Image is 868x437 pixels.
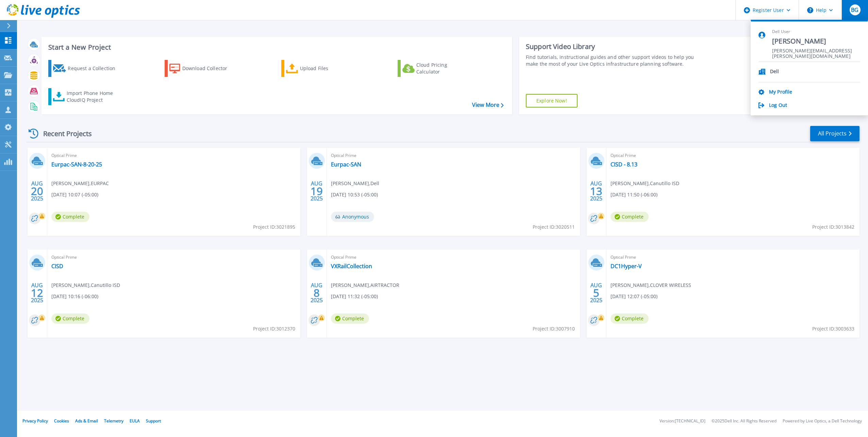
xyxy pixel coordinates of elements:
[331,180,379,187] span: [PERSON_NAME] , Dell
[611,313,649,324] span: Complete
[472,102,504,108] a: View More
[300,62,354,75] div: Upload Files
[31,290,43,296] span: 12
[611,191,657,198] span: [DATE] 11:50 (-06:00)
[660,419,705,423] li: Version: [TECHNICAL_ID]
[611,212,649,222] span: Complete
[67,90,120,103] div: Import Phone Home CloudIQ Project
[526,42,702,51] div: Support Video Library
[783,419,862,423] li: Powered by Live Optics, a Dell Technology
[48,44,503,51] h3: Start a New Project
[51,161,102,168] a: Eurpac-SAN-8-20-25
[51,152,296,159] span: Optical Prime
[851,7,858,13] span: BG
[772,37,860,46] span: [PERSON_NAME]
[51,191,98,198] span: [DATE] 10:07 (-05:00)
[526,94,578,108] a: Explore Now!
[590,280,603,305] div: AUG 2025
[146,418,161,424] a: Support
[331,254,576,261] span: Optical Prime
[331,293,378,300] span: [DATE] 11:32 (-05:00)
[770,69,779,75] p: Dell
[182,62,237,75] div: Download Collector
[533,325,575,333] span: Project ID: 3007910
[611,152,855,159] span: Optical Prime
[593,290,599,296] span: 5
[812,325,854,333] span: Project ID: 3003633
[398,60,473,77] a: Cloud Pricing Calculator
[310,280,323,305] div: AUG 2025
[331,212,374,222] span: Anonymous
[22,418,48,424] a: Privacy Policy
[48,60,124,77] a: Request a Collection
[31,280,44,305] div: AUG 2025
[769,102,787,109] a: Log Out
[416,62,471,75] div: Cloud Pricing Calculator
[26,125,101,142] div: Recent Projects
[31,179,44,204] div: AUG 2025
[526,54,702,67] div: Find tutorials, instructional guides and other support videos to help you make the most of your L...
[331,161,361,168] a: Eurpac-SAN
[611,254,855,261] span: Optical Prime
[611,281,691,289] span: [PERSON_NAME] , CLOVER WIRELESS
[253,223,295,231] span: Project ID: 3021895
[130,418,140,424] a: EULA
[810,126,859,141] a: All Projects
[772,29,860,35] span: Dell User
[331,191,378,198] span: [DATE] 10:53 (-05:00)
[51,313,89,324] span: Complete
[331,313,369,324] span: Complete
[104,418,123,424] a: Telemetry
[611,180,679,187] span: [PERSON_NAME] , Canutillo ISD
[68,62,122,75] div: Request a Collection
[611,161,637,168] a: CISD - 8.13
[310,179,323,204] div: AUG 2025
[590,179,603,204] div: AUG 2025
[712,419,777,423] li: © 2025 Dell Inc. All Rights Reserved
[311,188,323,194] span: 19
[611,293,657,300] span: [DATE] 12:07 (-05:00)
[533,223,575,231] span: Project ID: 3020511
[51,212,89,222] span: Complete
[253,325,295,333] span: Project ID: 3012370
[331,281,399,289] span: [PERSON_NAME] , AIRTRACTOR
[51,263,63,270] a: CISD
[314,290,320,296] span: 8
[31,188,43,194] span: 20
[331,263,372,270] a: VXRailCollection
[331,152,576,159] span: Optical Prime
[75,418,98,424] a: Ads & Email
[51,281,120,289] span: [PERSON_NAME] , Canutillo ISD
[165,60,240,77] a: Download Collector
[812,223,854,231] span: Project ID: 3013842
[611,263,642,270] a: DC1Hyper-V
[772,48,860,54] span: [PERSON_NAME][EMAIL_ADDRESS][PERSON_NAME][DOMAIN_NAME]
[54,418,69,424] a: Cookies
[51,293,98,300] span: [DATE] 10:16 (-06:00)
[51,180,109,187] span: [PERSON_NAME] , EURPAC
[769,89,792,96] a: My Profile
[51,254,296,261] span: Optical Prime
[281,60,357,77] a: Upload Files
[590,188,602,194] span: 13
